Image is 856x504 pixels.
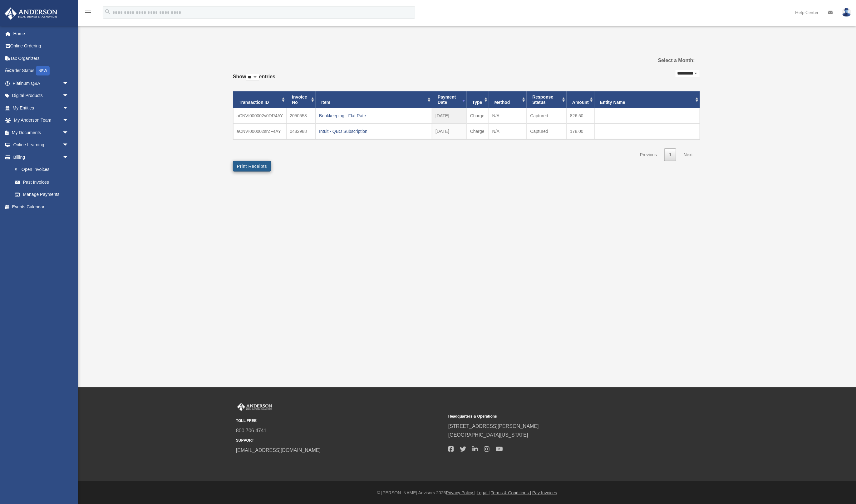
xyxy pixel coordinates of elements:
span: $ [18,166,22,174]
small: Headquarters & Operations [448,413,656,420]
a: Manage Payments [9,188,78,201]
td: [DATE] [432,108,467,124]
img: User Pic [842,8,851,17]
a: Privacy Policy | [446,490,476,495]
td: N/A [489,108,527,124]
div: Intuit - QBO Subscription [319,127,429,136]
th: Invoice No: activate to sort column ascending [286,91,316,108]
a: Previous [635,148,662,161]
div: © [PERSON_NAME] Advisors 2025 [78,489,856,497]
i: search [104,8,111,15]
a: Past Invoices [9,176,75,188]
span: arrow_drop_down [62,90,75,102]
td: 178.00 [567,124,594,139]
a: Home [4,27,78,40]
a: Tax Organizers [4,52,78,65]
small: SUPPORT [236,437,444,444]
td: Charge [467,124,489,139]
i: menu [84,9,92,16]
span: arrow_drop_down [62,114,75,127]
a: Online Learningarrow_drop_down [4,139,78,151]
a: [GEOGRAPHIC_DATA][US_STATE] [448,432,528,438]
a: Terms & Conditions | [491,490,531,495]
div: Bookkeeping - Flat Rate [319,111,429,120]
td: aCNVI000002srZF4AY [233,124,286,139]
a: Next [679,148,697,161]
a: My Anderson Teamarrow_drop_down [4,114,78,127]
a: [STREET_ADDRESS][PERSON_NAME] [448,424,539,429]
span: arrow_drop_down [62,102,75,114]
th: Method: activate to sort column ascending [489,91,527,108]
label: Show entries [233,72,275,87]
td: 0482988 [286,124,316,139]
th: Amount: activate to sort column ascending [567,91,594,108]
th: Item: activate to sort column ascending [316,91,432,108]
span: arrow_drop_down [62,77,75,90]
small: TOLL FREE [236,418,444,424]
td: Charge [467,108,489,124]
th: Response Status: activate to sort column ascending [527,91,567,108]
a: 800.706.4741 [236,428,267,433]
span: arrow_drop_down [62,126,75,139]
a: Pay Invoices [532,490,557,495]
th: Entity Name: activate to sort column ascending [594,91,700,108]
a: My Documentsarrow_drop_down [4,126,78,139]
select: Showentries [246,74,259,81]
label: Select a Month: [627,56,695,65]
td: aCNVI000002v0DR4AY [233,108,286,124]
td: 826.50 [567,108,594,124]
button: Print Receipts [233,161,271,172]
a: menu [84,11,92,16]
th: Payment Date: activate to sort column ascending [432,91,467,108]
td: Captured [527,124,567,139]
a: [EMAIL_ADDRESS][DOMAIN_NAME] [236,448,321,453]
th: Transaction ID: activate to sort column ascending [233,91,286,108]
a: Events Calendar [4,201,78,213]
a: My Entitiesarrow_drop_down [4,102,78,114]
a: 1 [664,148,676,161]
a: Billingarrow_drop_down [4,151,78,163]
div: NEW [36,66,50,75]
a: Online Ordering [4,40,78,52]
a: $Open Invoices [9,163,78,176]
a: Platinum Q&Aarrow_drop_down [4,77,78,90]
a: Legal | [477,490,490,495]
img: Anderson Advisors Platinum Portal [236,403,273,411]
th: Type: activate to sort column ascending [467,91,489,108]
span: arrow_drop_down [62,151,75,164]
span: arrow_drop_down [62,139,75,152]
td: Captured [527,108,567,124]
img: Anderson Advisors Platinum Portal [3,7,59,20]
a: Digital Productsarrow_drop_down [4,90,78,102]
a: Order StatusNEW [4,65,78,77]
td: N/A [489,124,527,139]
td: [DATE] [432,124,467,139]
td: 2050558 [286,108,316,124]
